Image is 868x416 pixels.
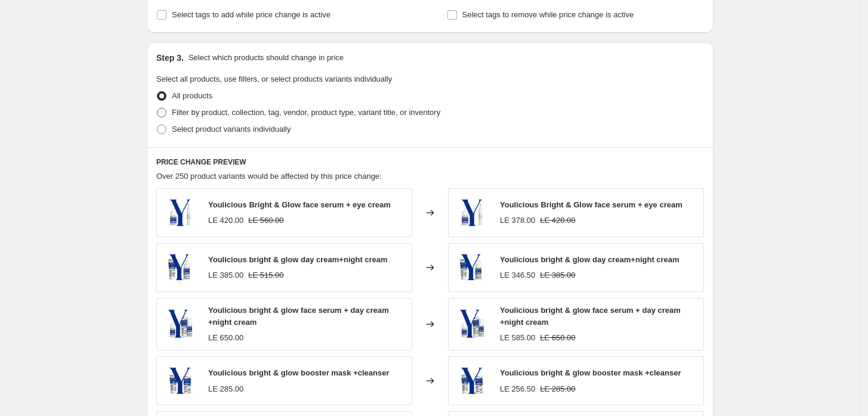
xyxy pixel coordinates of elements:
[500,269,535,281] div: LE 346.50
[208,269,243,281] div: LE 385.00
[163,250,199,285] img: youlicious-bright-glow-day-creamnight-cream-9852113_80x.webp
[500,255,679,264] span: Youlicious bright & glow day cream+night cream
[208,332,243,344] div: LE 650.00
[540,215,575,226] strike: LE 420.00
[455,306,490,342] img: youlicious-bright-glow-face-serum-day-cream-night-cream-9378264_80x.webp
[500,306,681,327] span: Youlicious bright & glow face serum + day cream +night cream
[163,306,199,342] img: youlicious-bright-glow-face-serum-day-cream-night-cream-9378264_80x.webp
[208,200,391,209] span: Youlicious Bright & Glow face serum + eye cream
[208,383,243,395] div: LE 285.00
[156,52,184,64] h2: Step 3.
[248,269,283,281] strike: LE 515.00
[500,383,535,395] div: LE 256.50
[189,52,344,64] p: Select which products should change in price
[455,195,490,231] img: youlicious-bright-glow-face-serum-eye-cream-8366871_80x.webp
[163,363,199,399] img: youlicious-bright-glow-booster-mask-cleanser-4519057_80x.webp
[500,215,535,226] div: LE 378.00
[500,200,682,209] span: Youlicious Bright & Glow face serum + eye cream
[455,250,490,285] img: youlicious-bright-glow-day-creamnight-cream-9852113_80x.webp
[500,332,535,344] div: LE 585.00
[208,368,390,377] span: Youlicious bright & glow booster mask +cleanser
[172,108,440,117] span: Filter by product, collection, tag, vendor, product type, variant title, or inventory
[540,332,575,344] strike: LE 650.00
[172,91,212,100] span: All products
[156,74,392,83] span: Select all products, use filters, or select products variants individually
[208,306,389,327] span: Youlicious bright & glow face serum + day cream +night cream
[208,215,243,226] div: LE 420.00
[500,368,681,377] span: Youlicious bright & glow booster mask +cleanser
[540,383,575,395] strike: LE 285.00
[156,172,382,181] span: Over 250 product variants would be affected by this price change:
[172,125,291,134] span: Select product variants individually
[462,10,634,19] span: Select tags to remove while price change is active
[540,269,575,281] strike: LE 385.00
[156,157,704,167] h6: PRICE CHANGE PREVIEW
[163,195,199,231] img: youlicious-bright-glow-face-serum-eye-cream-8366871_80x.webp
[172,10,330,19] span: Select tags to add while price change is active
[248,215,283,226] strike: LE 560.00
[455,363,490,399] img: youlicious-bright-glow-booster-mask-cleanser-4519057_80x.webp
[208,255,388,264] span: Youlicious bright & glow day cream+night cream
